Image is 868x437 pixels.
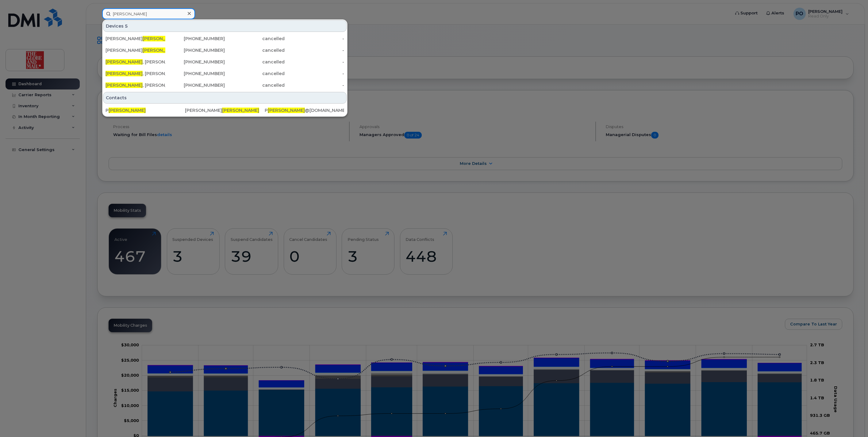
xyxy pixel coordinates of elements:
[222,108,259,113] span: [PERSON_NAME]
[106,47,165,53] div: [PERSON_NAME]
[165,70,225,77] div: [PHONE_NUMBER]
[165,82,225,88] div: [PHONE_NUMBER]
[103,80,347,91] a: [PERSON_NAME], [PERSON_NAME][PHONE_NUMBER]cancelled-
[285,47,344,53] div: -
[165,47,225,53] div: [PHONE_NUMBER]
[185,107,264,113] div: [PERSON_NAME]
[225,59,285,65] div: cancelled
[106,36,165,42] div: [PERSON_NAME]
[225,36,285,42] div: cancelled
[265,107,344,113] div: P @[DOMAIN_NAME]
[225,70,285,77] div: cancelled
[285,82,344,88] div: -
[106,107,185,113] div: P
[143,36,180,41] span: [PERSON_NAME]
[103,105,347,116] a: P[PERSON_NAME][PERSON_NAME][PERSON_NAME]P[PERSON_NAME]@[DOMAIN_NAME]
[106,59,165,65] div: , [PERSON_NAME]
[165,36,225,42] div: [PHONE_NUMBER]
[285,36,344,42] div: -
[225,82,285,88] div: cancelled
[103,68,347,79] a: [PERSON_NAME], [PERSON_NAME][PHONE_NUMBER]cancelled-
[106,82,143,88] span: [PERSON_NAME]
[103,33,347,44] a: [PERSON_NAME][PERSON_NAME][PHONE_NUMBER]cancelled-
[225,47,285,53] div: cancelled
[106,82,165,88] div: , [PERSON_NAME]
[103,92,347,104] div: Contacts
[106,71,143,76] span: [PERSON_NAME]
[268,108,305,113] span: [PERSON_NAME]
[106,70,165,77] div: , [PERSON_NAME]
[165,59,225,65] div: [PHONE_NUMBER]
[103,20,347,32] div: Devices
[125,23,128,29] span: 5
[103,45,347,56] a: [PERSON_NAME][PERSON_NAME][PHONE_NUMBER]cancelled-
[285,70,344,77] div: -
[143,47,180,53] span: [PERSON_NAME]
[109,108,146,113] span: [PERSON_NAME]
[103,56,347,67] a: [PERSON_NAME], [PERSON_NAME][PHONE_NUMBER]cancelled-
[106,59,143,65] span: [PERSON_NAME]
[285,59,344,65] div: -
